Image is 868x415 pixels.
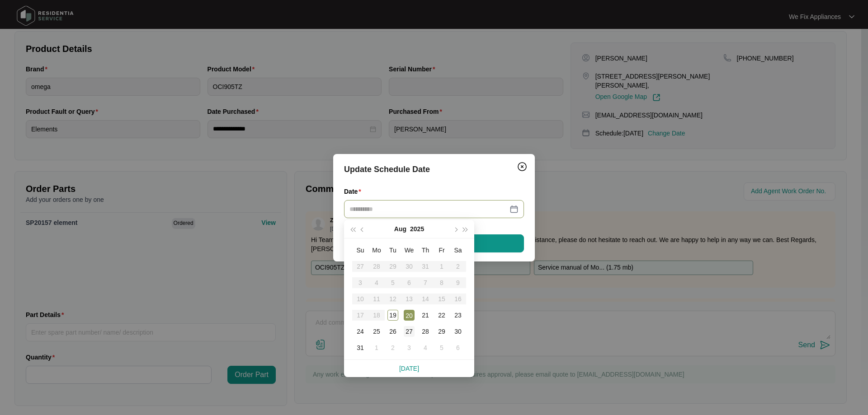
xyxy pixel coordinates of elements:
div: 6 [453,342,463,353]
div: 29 [436,326,447,337]
td: 2025-08-24 [352,323,368,340]
td: 2025-08-25 [368,323,385,340]
th: We [401,242,417,258]
div: 4 [420,342,431,353]
div: 27 [404,326,415,337]
td: 2025-08-27 [401,323,417,340]
label: Date [344,187,365,196]
td: 2025-09-05 [434,340,450,356]
td: 2025-08-23 [450,307,466,323]
div: 20 [404,310,415,321]
td: 2025-08-22 [434,307,450,323]
div: 3 [404,342,415,353]
div: 28 [420,326,431,337]
td: 2025-08-28 [417,323,434,340]
a: [DATE] [399,365,419,372]
div: 22 [436,310,447,321]
div: 1 [371,342,382,353]
td: 2025-08-20 [401,307,417,323]
th: Fr [434,242,450,258]
td: 2025-09-04 [417,340,434,356]
th: Tu [385,242,401,258]
button: Aug [394,220,406,238]
div: 19 [387,310,398,321]
div: 5 [436,342,447,353]
input: Date [349,204,508,214]
td: 2025-09-01 [368,340,385,356]
div: 21 [420,310,431,321]
th: Su [352,242,368,258]
div: Update Schedule Date [344,163,524,176]
td: 2025-08-31 [352,340,368,356]
div: 25 [371,326,382,337]
td: 2025-08-30 [450,323,466,340]
td: 2025-08-21 [417,307,434,323]
div: 24 [355,326,366,337]
img: closeCircle [517,161,528,172]
button: 2025 [410,220,424,238]
div: 31 [355,342,366,353]
td: 2025-08-26 [385,323,401,340]
th: Sa [450,242,466,258]
td: 2025-09-03 [401,340,417,356]
div: 26 [387,326,398,337]
button: Close [515,159,529,174]
th: Mo [368,242,385,258]
td: 2025-08-29 [434,323,450,340]
th: Th [417,242,434,258]
td: 2025-09-02 [385,340,401,356]
td: 2025-08-19 [385,307,401,323]
div: 2 [387,342,398,353]
div: 23 [453,310,463,321]
td: 2025-09-06 [450,340,466,356]
div: 30 [453,326,463,337]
